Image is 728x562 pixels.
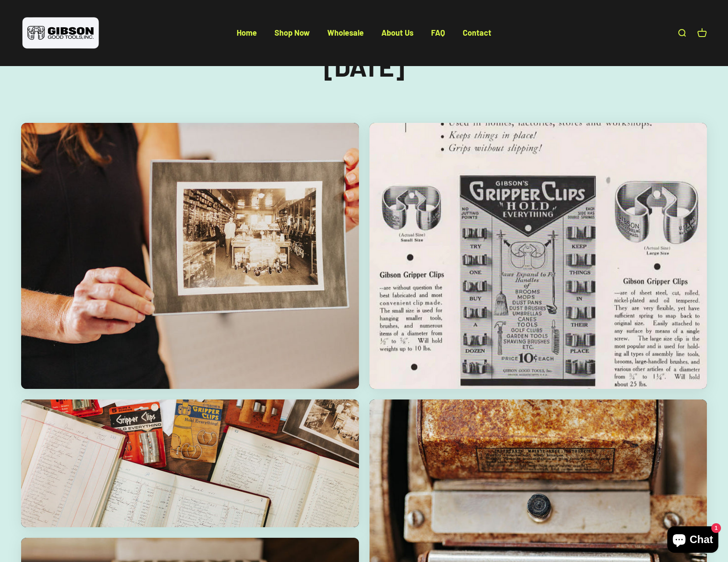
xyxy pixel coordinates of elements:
[463,28,491,37] a: Contact
[665,526,721,555] inbox-online-store-chat: Shopify online store chat
[221,22,507,81] p: WOMAN OWNED, SINCE [DATE]
[431,28,445,37] a: FAQ
[327,28,364,37] a: Wholesale
[21,123,359,389] img: gibson good tools, since the 1930s
[237,28,257,37] a: Home
[359,115,717,397] img: vintage newspaper advertisement for gibson good tools
[21,399,359,527] img: vintage records and merch from the 1930s
[274,28,310,37] a: Shop Now
[381,28,413,37] a: About Us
